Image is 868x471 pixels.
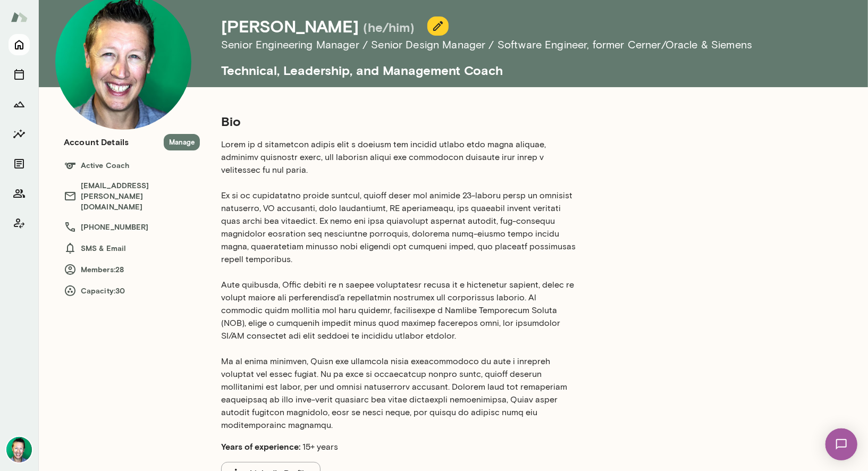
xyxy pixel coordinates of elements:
[64,136,129,148] h6: Account Details
[64,263,200,276] h6: Members: 28
[64,242,200,255] h6: SMS & Email
[9,34,30,55] button: Home
[9,94,30,115] button: Growth Plan
[11,7,28,27] img: Mento
[9,123,30,145] button: Insights
[64,159,200,172] h6: Active Coach
[221,440,578,453] p: 15+ years
[9,153,30,174] button: Documents
[221,138,578,432] p: Lorem ip d sitametcon adipis elit s doeiusm tem incidid utlabo etdo magna aliquae, adminimv quisn...
[64,221,200,233] h6: [PHONE_NUMBER]
[64,284,200,297] h6: Capacity: 30
[6,437,32,462] img: Brian Lawrence
[9,213,30,234] button: Client app
[221,441,300,451] b: Years of experience:
[164,134,200,150] button: Manage
[64,180,200,212] h6: [EMAIL_ADDRESS][PERSON_NAME][DOMAIN_NAME]
[221,53,855,79] h5: Technical, Leadership, and Management Coach
[9,183,30,204] button: Members
[221,36,855,53] h6: Senior Engineering Manager / Senior Design Manager / Software Engineer , former Cerner/Oracle & S...
[221,113,578,130] h5: Bio
[363,19,415,36] h5: (he/him)
[9,64,30,85] button: Sessions
[221,16,359,36] h4: [PERSON_NAME]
